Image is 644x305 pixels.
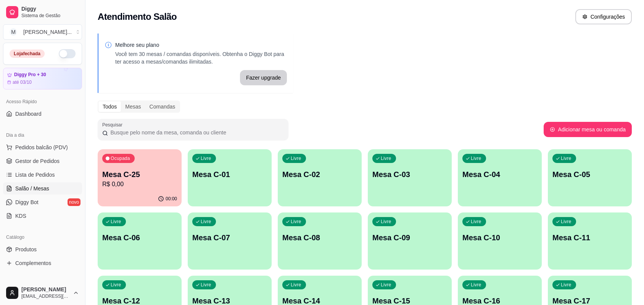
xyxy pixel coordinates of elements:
a: Dashboard [3,108,82,120]
button: LivreMesa C-01 [188,149,272,206]
p: Livre [471,155,481,161]
p: Livre [291,282,301,288]
p: Mesa C-01 [192,169,267,180]
p: Mesa C-25 [102,169,177,180]
button: LivreMesa C-03 [368,149,452,206]
button: LivreMesa C-11 [548,212,632,270]
a: Produtos [3,243,82,255]
p: Mesa C-05 [552,169,627,180]
button: OcupadaMesa C-25R$ 0,0000:00 [98,149,182,206]
span: Diggy Bot [15,198,39,206]
div: Loja fechada [10,50,45,58]
p: Livre [111,219,121,225]
p: Livre [201,155,211,161]
p: Mesa C-04 [462,169,537,180]
button: LivreMesa C-09 [368,212,452,270]
p: Livre [561,219,572,225]
p: Livre [291,155,301,161]
span: Lista de Pedidos [15,171,55,179]
p: Mesa C-02 [282,169,357,180]
button: LivreMesa C-10 [458,212,542,270]
div: Catálogo [3,231,82,243]
div: [PERSON_NAME] ... [23,28,72,36]
h2: Atendimento Salão [98,11,177,23]
button: LivreMesa C-05 [548,149,632,206]
p: R$ 0,00 [102,180,177,189]
button: [PERSON_NAME][EMAIL_ADDRESS][DOMAIN_NAME] [3,284,82,302]
a: Diggy Botnovo [3,196,82,208]
p: Livre [471,282,481,288]
p: Mesa C-10 [462,232,537,243]
article: Diggy Pro + 30 [14,72,46,78]
span: Dashboard [15,110,42,118]
a: DiggySistema de Gestão [3,3,82,21]
div: Todos [98,101,121,112]
span: M [10,28,17,36]
button: Alterar Status [59,49,76,58]
p: Livre [111,282,121,288]
p: 00:00 [166,196,177,202]
button: Select a team [3,24,82,40]
a: Complementos [3,257,82,269]
div: Comandas [145,101,180,112]
button: LivreMesa C-06 [98,212,182,270]
button: Fazer upgrade [240,70,287,85]
span: Produtos [15,246,37,253]
span: [PERSON_NAME] [21,286,70,293]
p: Livre [201,282,211,288]
p: Livre [381,282,391,288]
p: Mesa C-07 [192,232,267,243]
button: Configurações [575,9,632,24]
p: Livre [381,155,391,161]
article: até 03/10 [13,79,32,85]
p: Você tem 30 mesas / comandas disponíveis. Obtenha o Diggy Bot para ter acesso a mesas/comandas il... [115,50,287,65]
input: Pesquisar [108,129,284,136]
p: Mesa C-06 [102,232,177,243]
span: Pedidos balcão (PDV) [15,144,68,151]
p: Mesa C-11 [552,232,627,243]
div: Acesso Rápido [3,96,82,108]
div: Mesas [121,101,145,112]
button: Pedidos balcão (PDV) [3,141,82,153]
p: Livre [201,219,211,225]
p: Mesa C-08 [282,232,357,243]
p: Livre [561,155,572,161]
span: [EMAIL_ADDRESS][DOMAIN_NAME] [21,293,70,299]
p: Melhore seu plano [115,41,287,49]
span: Sistema de Gestão [21,13,79,19]
label: Pesquisar [102,121,125,128]
button: LivreMesa C-07 [188,212,272,270]
a: Salão / Mesas [3,182,82,195]
p: Livre [561,282,572,288]
button: Adicionar mesa ou comanda [544,122,632,137]
p: Livre [471,219,481,225]
span: Complementos [15,259,51,267]
a: Diggy Pro + 30até 03/10 [3,68,82,89]
button: LivreMesa C-04 [458,149,542,206]
span: Gestor de Pedidos [15,157,60,165]
span: KDS [15,212,26,220]
button: LivreMesa C-02 [278,149,362,206]
button: LivreMesa C-08 [278,212,362,270]
p: Mesa C-09 [372,232,447,243]
p: Livre [381,219,391,225]
span: Salão / Mesas [15,185,49,192]
p: Mesa C-03 [372,169,447,180]
a: Lista de Pedidos [3,169,82,181]
p: Ocupada [111,155,130,161]
div: Dia a dia [3,129,82,141]
a: KDS [3,210,82,222]
a: Gestor de Pedidos [3,155,82,167]
p: Livre [291,219,301,225]
span: Diggy [21,6,79,13]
